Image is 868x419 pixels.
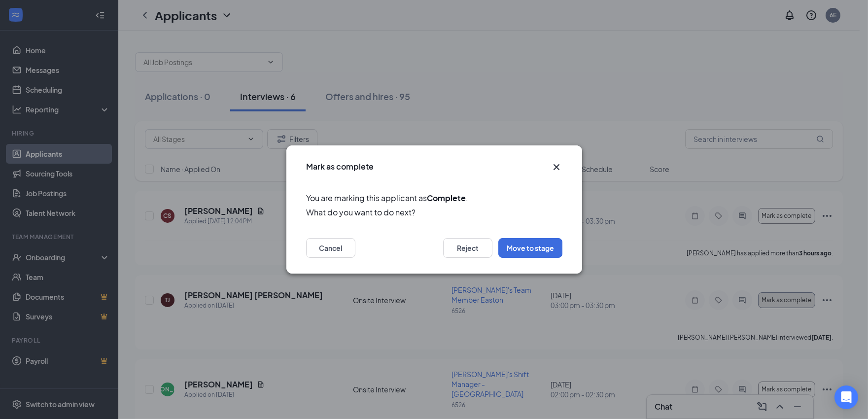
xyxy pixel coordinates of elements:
button: Cancel [306,238,355,258]
span: What do you want to do next? [306,206,562,218]
b: Complete [427,193,466,203]
button: Reject [443,238,492,258]
div: Open Intercom Messenger [834,385,858,409]
button: Close [551,161,562,173]
h3: Mark as complete [306,161,374,172]
span: You are marking this applicant as . [306,192,562,204]
button: Move to stage [498,238,562,258]
svg: Cross [551,161,562,173]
